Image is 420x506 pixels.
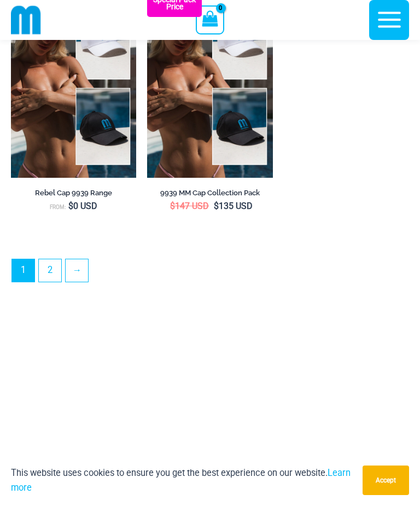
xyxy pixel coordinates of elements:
span: $ [170,201,175,211]
bdi: 0 USD [68,201,97,211]
p: This website uses cookies to ensure you get the best experience on our website. [11,466,354,495]
bdi: 147 USD [170,201,209,211]
span: Page 1 [12,259,34,282]
button: Accept [363,466,409,495]
a: Rebel Cap 9939 Range [11,188,136,201]
h2: 9939 MM Cap Collection Pack [147,188,272,197]
a: Page 2 [39,259,61,282]
a: Learn more [11,468,351,493]
span: From: [50,204,66,210]
a: View Shopping Cart, empty [196,5,224,34]
img: cropped mm emblem [11,5,41,35]
a: → [66,259,88,282]
nav: Product Pagination [11,259,409,288]
span: $ [214,201,219,211]
span: $ [68,201,73,211]
bdi: 135 USD [214,201,253,211]
h2: Rebel Cap 9939 Range [11,188,136,197]
a: 9939 MM Cap Collection Pack [147,188,272,201]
